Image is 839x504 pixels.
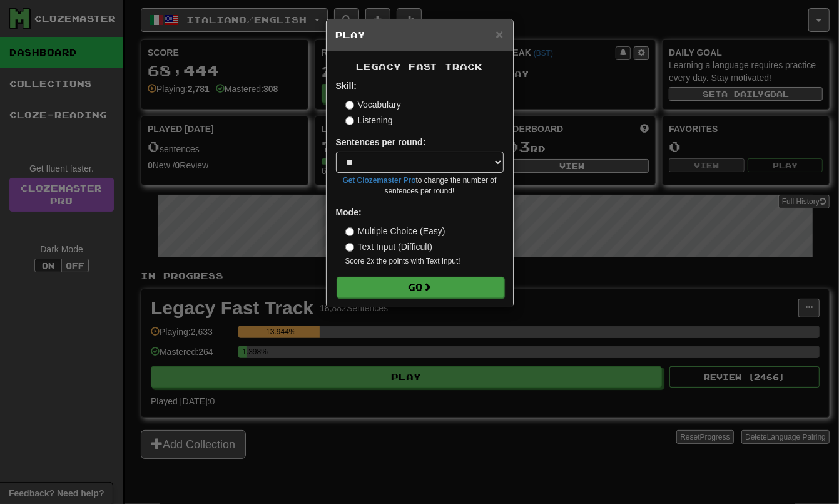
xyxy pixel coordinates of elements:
[345,116,354,125] input: Listening
[345,225,445,237] label: Multiple Choice (Easy)
[496,27,503,41] span: ×
[337,277,504,298] button: Go
[336,136,426,148] label: Sentences per round:
[345,98,401,111] label: Vocabulary
[336,175,504,197] small: to change the number of sentences per round!
[345,256,504,267] small: Score 2x the points with Text Input !
[345,101,354,110] input: Vocabulary
[336,207,362,217] strong: Mode:
[496,28,503,41] button: Close
[345,240,433,253] label: Text Input (Difficult)
[336,81,357,91] strong: Skill:
[357,61,483,72] span: Legacy Fast Track
[345,243,354,252] input: Text Input (Difficult)
[345,227,354,236] input: Multiple Choice (Easy)
[343,176,416,185] a: Get Clozemaster Pro
[336,29,504,41] h5: Play
[345,114,393,126] label: Listening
